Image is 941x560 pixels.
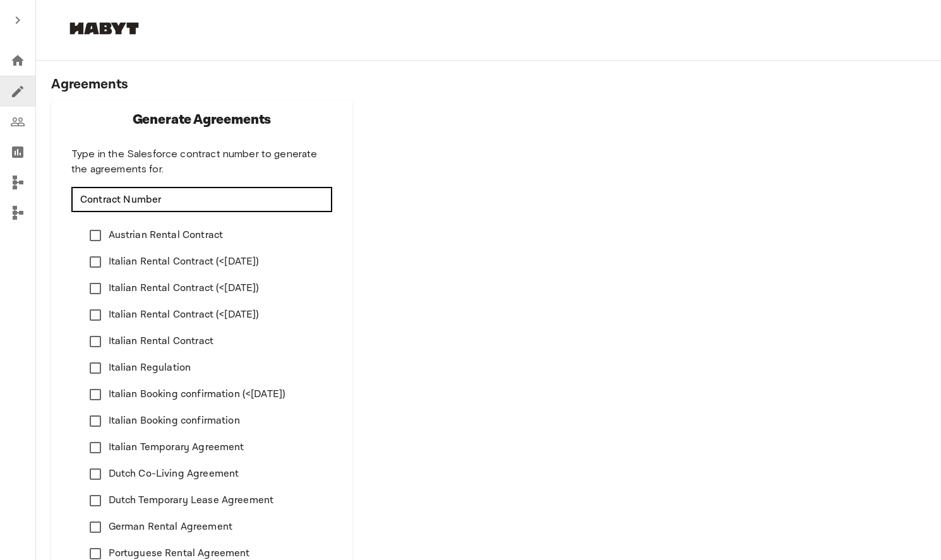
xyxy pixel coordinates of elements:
[109,281,260,296] span: Italian Rental Contract (<[DATE])
[109,254,260,270] span: Italian Rental Contract (<[DATE])
[109,307,260,323] span: Italian Rental Contract (<[DATE])
[109,228,224,243] span: Austrian Rental Contract
[66,22,142,35] img: Habyt
[109,414,240,429] span: Italian Booking confirmation
[109,467,239,482] span: Dutch Co-Living Agreement
[71,146,332,177] div: Type in the Salesforce contract number to generate the agreements for.
[109,334,213,349] span: Italian Rental Contract
[133,111,272,129] h2: Generate Agreements
[109,440,244,455] span: Italian Temporary Agreement
[51,76,926,93] h2: Agreements
[109,493,274,508] span: Dutch Temporary Lease Agreement
[109,360,191,376] span: Italian Regulation
[109,520,232,535] span: German Rental Agreement
[109,387,286,402] span: Italian Booking confirmation (<[DATE])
